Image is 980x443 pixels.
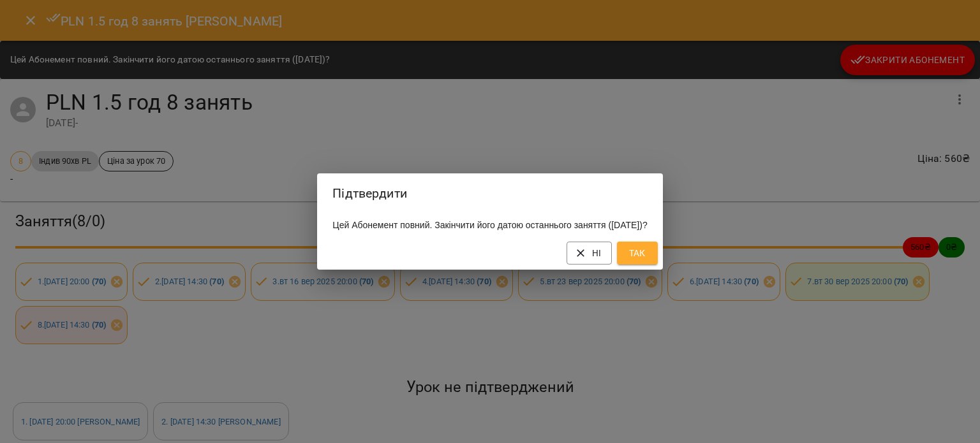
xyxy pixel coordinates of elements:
[577,245,602,261] span: Ні
[627,245,648,261] span: Так
[617,242,658,265] button: Так
[317,214,662,236] div: Цей Абонемент повний. Закінчити його датою останнього заняття ([DATE])?
[567,242,612,265] button: Ні
[332,184,647,203] h2: Підтвердити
